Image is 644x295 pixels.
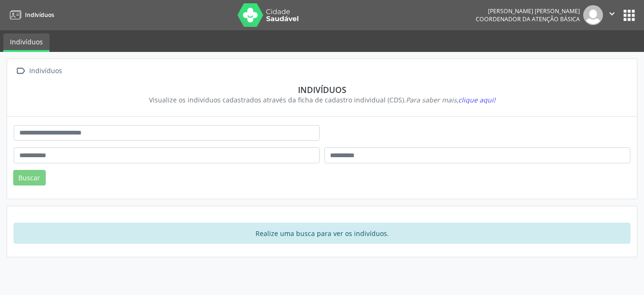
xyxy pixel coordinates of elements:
[3,34,50,52] a: Indivíduos
[14,64,27,78] i: 
[25,11,54,19] span: Indivíduos
[20,95,624,105] div: Visualize os indivíduos cadastrados através da ficha de cadastro individual (CDS).
[603,5,621,25] button: 
[27,64,64,78] div: Indivíduos
[406,95,495,104] i: Para saber mais,
[13,170,46,186] button: Buscar
[476,15,580,23] span: Coordenador da Atenção Básica
[621,7,637,24] button: apps
[583,5,603,25] img: img
[7,7,54,23] a: Indivíduos
[476,7,580,15] div: [PERSON_NAME] [PERSON_NAME]
[14,223,630,244] div: Realize uma busca para ver os indivíduos.
[20,84,624,95] div: Indivíduos
[14,64,64,78] a:  Indivíduos
[458,95,495,104] span: clique aqui!
[607,8,617,19] i: 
